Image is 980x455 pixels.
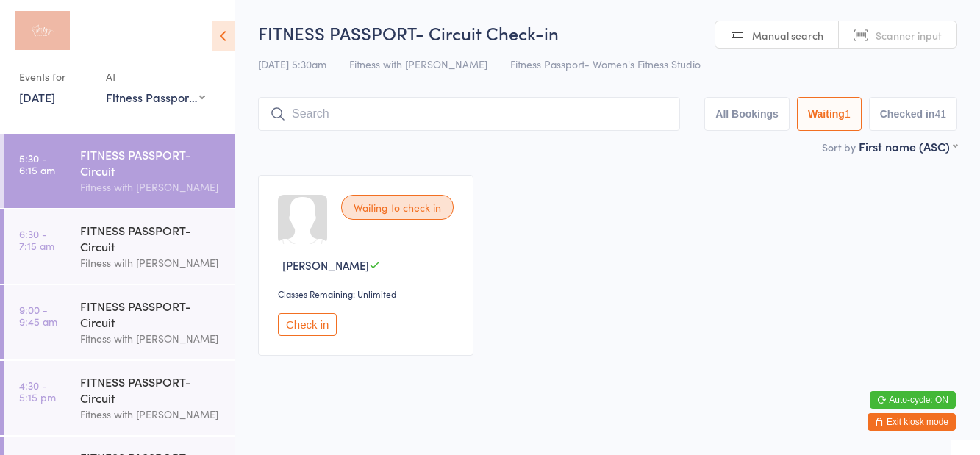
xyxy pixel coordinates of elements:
time: 6:30 - 7:15 am [19,228,54,251]
div: 41 [934,108,946,120]
div: FITNESS PASSPORT- Circuit [80,373,222,406]
a: 5:30 -6:15 amFITNESS PASSPORT- CircuitFitness with [PERSON_NAME] [4,134,235,208]
div: First name (ASC) [859,138,957,154]
a: [DATE] [19,89,55,105]
div: At [106,65,205,89]
span: [DATE] 5:30am [258,57,326,71]
a: 6:30 -7:15 amFITNESS PASSPORT- CircuitFitness with [PERSON_NAME] [4,209,235,284]
button: Checked in41 [869,97,957,131]
div: Classes Remaining: Unlimited [278,287,458,300]
button: Exit kiosk mode [868,413,956,431]
span: Fitness Passport- Women's Fitness Studio [510,57,701,71]
a: 4:30 -5:15 pmFITNESS PASSPORT- CircuitFitness with [PERSON_NAME] [4,361,235,435]
div: Fitness with [PERSON_NAME] [80,179,222,196]
div: Fitness with [PERSON_NAME] [80,406,222,423]
span: Scanner input [876,28,942,43]
a: 9:00 -9:45 amFITNESS PASSPORT- CircuitFitness with [PERSON_NAME] [4,285,235,359]
button: All Bookings [704,97,790,131]
time: 9:00 - 9:45 am [19,304,57,327]
div: FITNESS PASSPORT- Circuit [80,298,222,330]
img: Fitness with Zoe [15,11,70,50]
time: 4:30 - 5:15 pm [19,379,56,403]
button: Auto-cycle: ON [870,391,956,409]
input: Search [258,97,680,131]
span: Manual search [752,28,823,43]
span: Fitness with [PERSON_NAME] [349,57,487,71]
span: [PERSON_NAME] [282,257,369,273]
div: FITNESS PASSPORT- Circuit [80,222,222,254]
div: 1 [845,108,851,120]
time: 5:30 - 6:15 am [19,152,55,176]
div: Fitness with [PERSON_NAME] [80,330,222,347]
div: Events for [19,65,91,89]
h2: FITNESS PASSPORT- Circuit Check-in [258,21,957,45]
div: Fitness Passport- Women's Fitness Studio [106,89,205,105]
label: Sort by [822,140,856,154]
div: Waiting to check in [341,195,454,220]
button: Waiting1 [797,97,862,131]
button: Check in [278,313,337,336]
div: Fitness with [PERSON_NAME] [80,254,222,271]
div: FITNESS PASSPORT- Circuit [80,146,222,179]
